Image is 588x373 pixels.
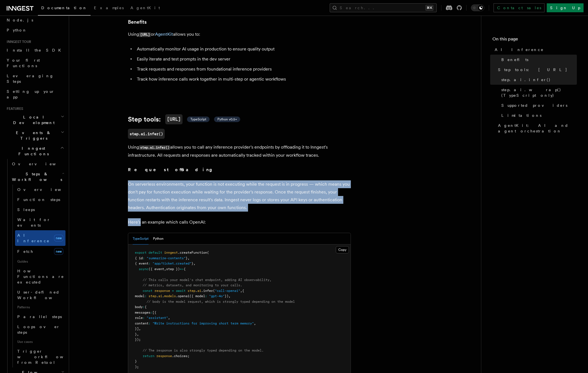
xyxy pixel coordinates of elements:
a: step.ai.infer() [499,75,577,85]
span: , [240,289,242,293]
span: inngest [164,251,178,255]
span: // body is the model request, which is strongly typed depending on the model [147,300,295,304]
a: Install the SDK [4,45,65,55]
span: Parallel steps [17,314,62,319]
span: async [139,267,149,271]
span: AI Inference [495,47,544,52]
span: Setting up your app [7,89,55,99]
span: Limitations [501,113,541,118]
span: Fetch [17,249,33,254]
span: ( [207,251,209,255]
div: Steps & Workflows [10,185,65,367]
span: new [54,235,63,241]
a: Contact sales [494,3,545,12]
span: step [149,294,156,298]
span: new [54,248,63,255]
a: Loops over steps [15,322,65,337]
a: step.ai.infer() [128,129,165,139]
a: Parallel steps [15,312,65,322]
span: Function steps [17,197,60,202]
span: content [135,321,149,325]
a: Documentation [38,2,91,16]
p: Here's an example which calls OpenAI: [128,218,351,226]
li: Track requests and responses from foundational inference providers [135,65,351,73]
span: : [150,311,152,314]
button: Steps & Workflows [10,169,65,185]
button: Python [153,233,164,244]
span: Step tools: [URL] [498,67,567,72]
span: : [149,321,150,325]
a: AgentKit: AI and agent orchestration [496,120,577,136]
span: { id [135,256,143,260]
span: Supported providers [501,103,567,108]
a: Your first Functions [4,55,65,71]
span: AgentKit: AI and agent orchestration [498,123,577,134]
span: , [139,327,141,331]
span: , [137,332,139,336]
span: Use cases [15,337,65,346]
span: Overview [17,187,75,192]
a: step.ai.wrap() (TypeScript only) [499,85,577,100]
span: } [186,256,188,260]
span: : [143,305,145,309]
span: Examples [94,6,124,10]
span: TypeScript [190,117,206,122]
a: Function steps [15,195,65,205]
a: Leveraging Steps [4,71,65,86]
span: role [135,316,143,320]
span: }] [135,327,139,331]
li: Automatically monitor AI usage in production to ensure quality output [135,45,351,53]
span: response [154,289,170,293]
span: => [180,267,184,271]
a: Node.js [4,15,65,25]
span: messages [135,311,150,314]
span: Node.js [7,18,33,22]
span: "summarize-contents" [147,256,186,260]
span: response [156,354,172,358]
span: Sleeps [17,207,35,212]
span: , [188,256,189,260]
a: Sign Up [547,3,584,12]
a: Fetchnew [15,246,65,257]
span: step [188,289,195,293]
a: User-defined Workflows [15,287,65,303]
span: : [143,316,145,320]
span: } [135,332,137,336]
span: Events & Triggers [4,130,61,141]
span: User-defined Workflows [17,290,67,300]
span: await [176,289,186,293]
span: models [164,294,176,298]
span: , [168,316,170,320]
span: . [156,294,158,298]
span: ai [158,294,162,298]
span: , [193,261,195,265]
button: Copy [336,246,349,253]
span: export [135,251,147,255]
span: Python v0.5+ [217,117,237,122]
span: { [242,289,244,293]
span: : [205,294,207,298]
span: .infer [201,289,213,293]
button: Search...⌘K [330,3,437,12]
button: TypeScript [133,233,149,244]
span: Guides [15,257,65,266]
a: Overview [10,159,65,169]
span: Python [7,28,27,32]
span: ( [213,289,215,293]
a: Step tools:[URL] TypeScript Python v0.5+ [128,114,240,124]
span: Inngest Functions [4,146,60,157]
code: step.ai.infer() [139,145,170,150]
span: = [172,289,174,293]
span: .choices; [172,354,189,358]
kbd: ⌘K [426,5,433,11]
strong: Request offloading [128,167,216,172]
span: return [143,354,154,358]
span: step.ai.wrap() (TypeScript only) [501,87,577,98]
span: ); [135,365,139,369]
span: Local Development [4,114,61,125]
span: : [145,294,147,298]
span: .createFunction [178,251,207,255]
a: Examples [91,2,127,15]
span: ({ event [149,267,164,271]
a: AgentKit [155,32,173,37]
